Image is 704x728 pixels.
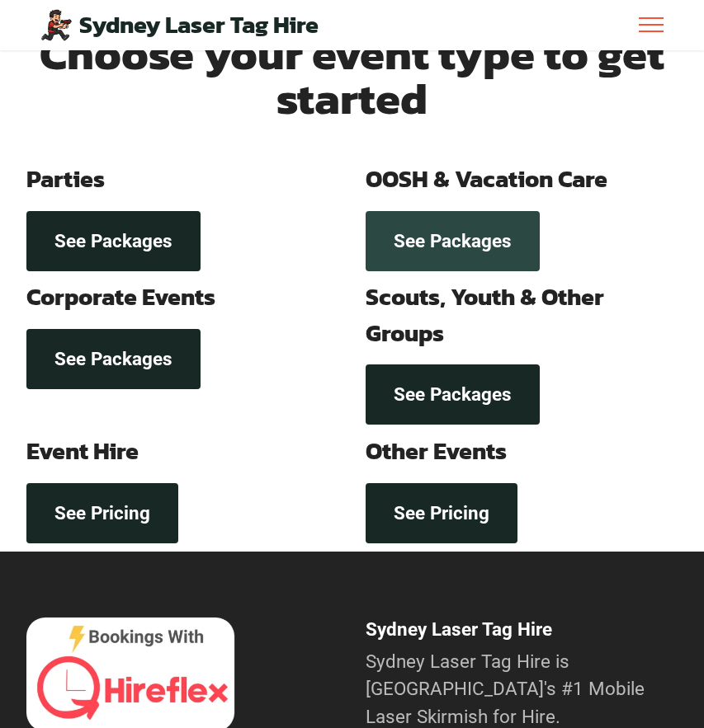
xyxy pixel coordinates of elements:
button: Toggle navigation [639,16,664,33]
strong: Event Hire [26,433,139,468]
img: Mobile Laser Tag Parties Sydney [40,8,73,41]
a: Sydney Laser Tag Hire [79,13,319,37]
a: See Packages [366,211,540,271]
strong: Scouts, Youth & Other Groups [366,279,604,350]
strong: Sydney Laser Tag Hire [366,618,552,640]
a: See Packages [26,211,201,271]
strong: Choose your event type to get started [40,20,664,131]
a: See Packages [366,364,540,425]
strong: Parties [26,161,105,196]
strong: OOSH & Vacation Care [366,161,607,196]
a: See Pricing [366,483,517,543]
strong: Corporate Events [26,279,215,314]
strong: Other Events [366,433,507,468]
a: See Pricing [26,483,178,543]
a: See Packages [26,329,201,389]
